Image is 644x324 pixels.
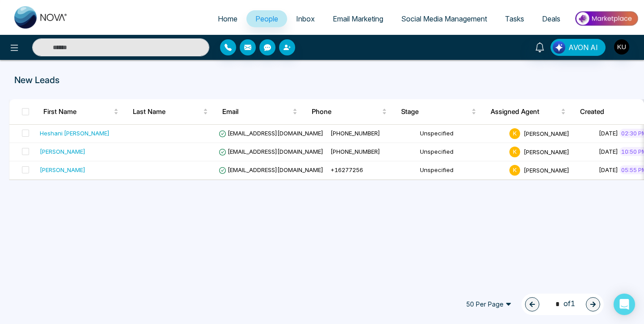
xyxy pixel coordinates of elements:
span: [PHONE_NUMBER] [330,130,380,137]
a: People [246,10,287,27]
td: Unspecified [416,161,506,180]
span: [EMAIL_ADDRESS][DOMAIN_NAME] [219,148,323,155]
p: New Leads [14,73,421,87]
img: Market-place.gif [574,8,639,29]
span: Deals [542,14,560,23]
img: Nova CRM Logo [14,6,68,29]
span: [PHONE_NUMBER] [330,148,380,155]
span: K [509,165,520,176]
span: First Name [43,106,112,117]
a: Social Media Management [392,10,496,27]
span: of 1 [550,298,575,310]
span: [EMAIL_ADDRESS][DOMAIN_NAME] [219,130,323,137]
span: [PERSON_NAME] [524,166,569,173]
a: Email Marketing [324,10,392,27]
span: [DATE] [599,166,618,173]
a: Deals [533,10,569,27]
a: Inbox [287,10,324,27]
a: Tasks [496,10,533,27]
span: Email [222,106,291,117]
span: Assigned Agent [491,106,559,117]
span: K [509,147,520,157]
td: Unspecified [416,143,506,161]
td: Unspecified [416,125,506,143]
div: Open Intercom Messenger [614,294,635,315]
th: Phone [305,99,394,124]
button: AVON AI [551,39,606,56]
th: Email [215,99,305,124]
span: AVON AI [568,42,598,53]
span: [PERSON_NAME] [524,130,569,137]
span: Social Media Management [401,14,487,23]
th: Assigned Agent [483,99,573,124]
th: Stage [394,99,483,124]
span: K [509,128,520,139]
span: People [255,14,278,23]
div: [PERSON_NAME] [40,165,85,174]
span: Last Name [133,106,201,117]
span: [PERSON_NAME] [524,148,569,155]
span: 50 Per Page [460,297,518,311]
span: Stage [401,106,470,117]
span: Email Marketing [333,14,383,23]
div: Heshani [PERSON_NAME] [40,129,110,138]
div: [PERSON_NAME] [40,147,85,156]
img: User Avatar [614,39,629,55]
span: [EMAIL_ADDRESS][DOMAIN_NAME] [219,166,323,173]
span: +16277256 [330,166,363,173]
span: Phone [312,106,380,117]
span: Inbox [296,14,315,23]
th: First Name [36,99,126,124]
span: [DATE] [599,148,618,155]
img: Lead Flow [553,41,565,54]
a: Home [209,10,246,27]
span: Tasks [505,14,524,23]
th: Last Name [126,99,215,124]
span: [DATE] [599,130,618,137]
span: Home [218,14,237,23]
